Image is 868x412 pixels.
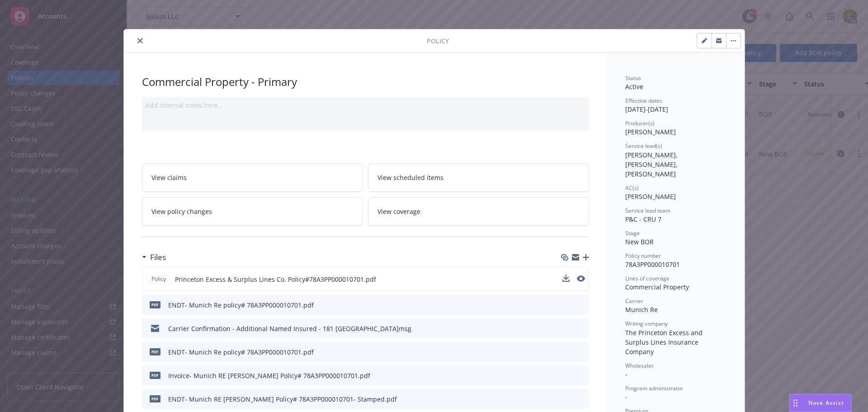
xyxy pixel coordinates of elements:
[808,399,844,407] span: Nova Assist
[625,370,627,379] span: -
[377,207,420,216] span: View coverage
[625,384,683,392] span: Program administrator
[577,275,585,284] button: preview file
[563,300,570,310] button: download file
[168,300,314,310] div: ENDT- Munich Re policy# 78A3PP000010701.pdf
[625,260,680,269] span: 78A3PP000010701
[377,173,443,182] span: View scheduled items
[577,394,585,404] button: preview file
[563,371,570,380] button: download file
[625,97,662,104] span: Effective dates
[625,142,662,150] span: Service lead(s)
[151,173,187,182] span: View claims
[789,394,852,412] button: Nova Assist
[563,394,570,404] button: download file
[625,320,668,327] span: Writing company
[625,393,627,401] span: -
[563,347,570,357] button: download file
[168,371,370,380] div: Invoice- Munich RE [PERSON_NAME] Policy# 78A3PP000010701.pdf
[625,151,679,178] span: [PERSON_NAME], [PERSON_NAME], [PERSON_NAME]
[625,328,704,356] span: The Princeton Excess and Surplus Lines Insurance Company
[368,163,589,192] a: View scheduled items
[577,347,585,357] button: preview file
[625,362,654,369] span: Wholesaler
[368,197,589,226] a: View coverage
[625,283,689,291] span: Commercial Property
[625,237,654,246] span: New BOR
[577,275,585,282] button: preview file
[135,35,146,46] button: close
[151,207,212,216] span: View policy changes
[563,324,570,333] button: download file
[150,372,160,379] span: pdf
[625,215,661,223] span: P&C - CRU 7
[625,97,726,114] div: [DATE] - [DATE]
[625,207,670,214] span: Service lead team
[625,128,676,136] span: [PERSON_NAME]
[577,324,585,333] button: preview file
[168,394,397,404] div: ENDT- Munich RE [PERSON_NAME] Policy# 78A3PP000010701- Stamped.pdf
[625,82,643,91] span: Active
[150,301,160,308] span: pdf
[625,192,676,201] span: [PERSON_NAME]
[150,275,168,283] span: Policy
[175,275,376,284] span: Princeton Excess & Surplus Lines Co. Policy#78A3PP000010701.pdf
[168,324,411,333] div: Carrier Confirmation - Additional Named Insured - 181 [GEOGRAPHIC_DATA]msg
[142,163,363,192] a: View claims
[577,300,585,310] button: preview file
[790,394,801,412] div: Drag to move
[168,347,314,357] div: ENDT- Munich Re policy# 78A3PP000010701.pdf
[625,184,639,192] span: AC(s)
[577,371,585,380] button: preview file
[625,252,661,260] span: Policy number
[625,297,643,305] span: Carrier
[625,119,655,127] span: Producer(s)
[625,74,641,82] span: Status
[562,275,570,284] button: download file
[625,229,640,237] span: Stage
[150,348,160,355] span: pdf
[146,100,585,110] div: Add internal notes here...
[427,36,449,46] span: Policy
[562,275,570,282] button: download file
[625,305,658,314] span: Munich Re
[142,251,166,263] div: Files
[625,275,670,282] span: Lines of coverage
[150,395,160,402] span: pdf
[150,251,166,263] h3: Files
[142,197,363,226] a: View policy changes
[142,74,589,90] div: Commercial Property - Primary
